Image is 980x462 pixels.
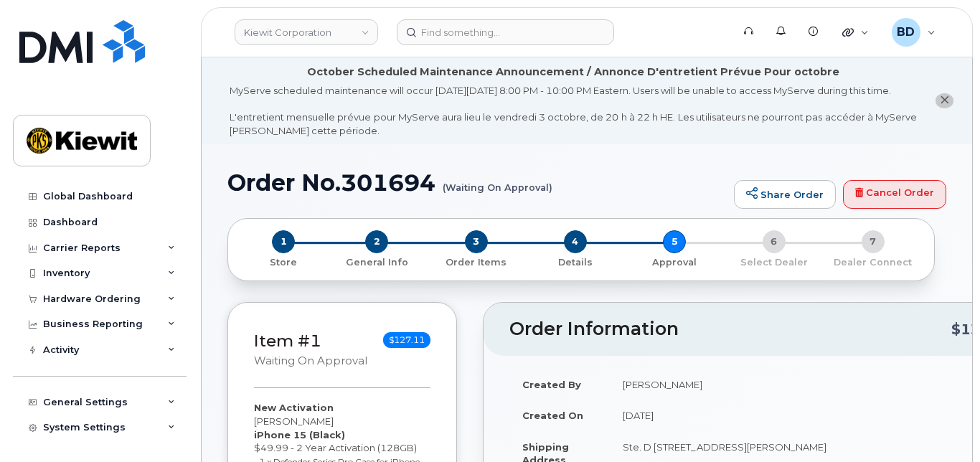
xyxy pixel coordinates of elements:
p: Order Items [433,256,520,269]
strong: New Activation [254,402,334,413]
strong: Created On [522,410,583,421]
button: close notification [936,93,953,108]
span: 2 [365,230,388,253]
strong: iPhone 15 (Black) [254,429,345,440]
a: 1 Store [240,253,327,268]
span: 1 [272,230,295,253]
small: Waiting On Approval [254,354,367,367]
span: $127.11 [383,332,430,348]
a: Share Order [734,180,836,209]
strong: Created By [522,379,581,390]
small: (Waiting On Approval) [443,170,552,192]
h2: Order Information [509,319,951,339]
a: 4 Details [526,253,625,268]
p: General Info [333,256,420,269]
a: 2 General Info [327,253,426,268]
span: 4 [564,230,587,253]
p: Store [245,256,321,269]
span: 3 [465,230,488,253]
a: 3 Order Items [427,253,526,268]
a: Item #1 [254,331,321,351]
h1: Order No.301694 [227,170,727,195]
div: MyServe scheduled maintenance will occur [DATE][DATE] 8:00 PM - 10:00 PM Eastern. Users will be u... [230,84,917,137]
a: Cancel Order [843,180,946,209]
p: Details [532,256,619,269]
div: October Scheduled Maintenance Announcement / Annonce D'entretient Prévue Pour octobre [307,65,839,80]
